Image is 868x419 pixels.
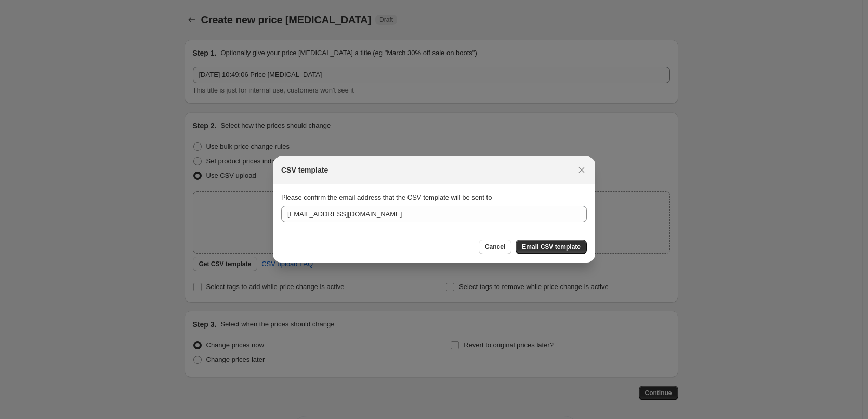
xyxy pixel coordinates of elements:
[485,243,505,251] span: Cancel
[281,165,328,175] h2: CSV template
[281,193,492,201] span: Please confirm the email address that the CSV template will be sent to
[574,163,589,177] button: Close
[516,240,587,254] button: Email CSV template
[522,243,581,251] span: Email CSV template
[479,240,511,254] button: Cancel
